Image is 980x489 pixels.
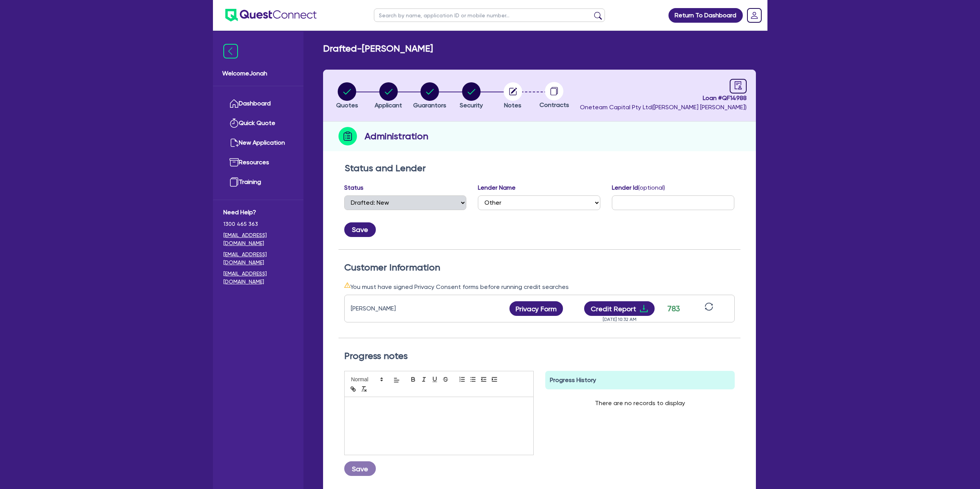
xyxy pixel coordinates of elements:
span: sync [705,302,713,311]
span: audit [734,81,742,90]
button: Applicant [374,82,402,110]
span: Applicant [375,102,402,109]
span: Welcome Jonah [222,69,294,78]
h2: Administration [365,129,428,143]
a: Return To Dashboard [668,8,743,23]
button: Save [344,222,376,237]
img: new-application [230,138,239,147]
h2: Drafted - [PERSON_NAME] [323,43,433,54]
a: Dropdown toggle [744,5,764,25]
span: download [639,304,648,313]
img: quick-quote [230,118,239,128]
h2: Customer Information [344,262,735,273]
button: Security [459,82,483,110]
div: There are no records to display [586,389,694,417]
button: Quotes [336,82,358,110]
img: training [230,177,239,187]
a: Quick Quote [223,113,293,133]
a: Dashboard [223,94,293,113]
span: Contracts [539,101,569,108]
button: Notes [503,82,523,110]
label: Lender Id [612,183,665,192]
a: Resources [223,153,293,172]
div: 783 [664,303,683,314]
span: 1300 465 363 [223,220,293,228]
button: sync [702,302,715,315]
input: Search by name, application ID or mobile number... [374,8,605,22]
img: step-icon [338,127,357,145]
span: Security [460,102,483,109]
a: New Application [223,133,293,153]
a: [EMAIL_ADDRESS][DOMAIN_NAME] [223,270,293,286]
a: audit [730,79,747,93]
span: Quotes [336,102,358,109]
img: resources [230,158,239,167]
button: Guarantors [413,82,447,110]
span: Oneteam Capital Pty Ltd ( [PERSON_NAME] [PERSON_NAME] ) [580,103,747,111]
img: quest-connect-logo-blue [225,9,317,22]
div: You must have signed Privacy Consent forms before running credit searches [344,282,735,292]
div: Progress History [545,371,735,389]
span: Notes [504,102,521,109]
span: Guarantors [413,102,446,109]
label: Lender Name [478,183,516,192]
a: [EMAIL_ADDRESS][DOMAIN_NAME] [223,231,293,247]
h2: Progress notes [344,350,735,362]
span: Loan # QF14988 [580,93,747,103]
a: [EMAIL_ADDRESS][DOMAIN_NAME] [223,250,293,267]
div: [PERSON_NAME] [351,304,447,313]
a: Training [223,172,293,192]
button: Credit Reportdownload [584,301,655,316]
img: icon-menu-close [223,44,238,58]
h2: Status and Lender [345,163,734,174]
span: Need Help? [223,208,293,217]
button: Privacy Form [509,301,563,316]
span: (optional) [638,184,665,191]
span: warning [344,282,350,288]
button: Save [344,461,376,476]
label: Status [344,183,364,192]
